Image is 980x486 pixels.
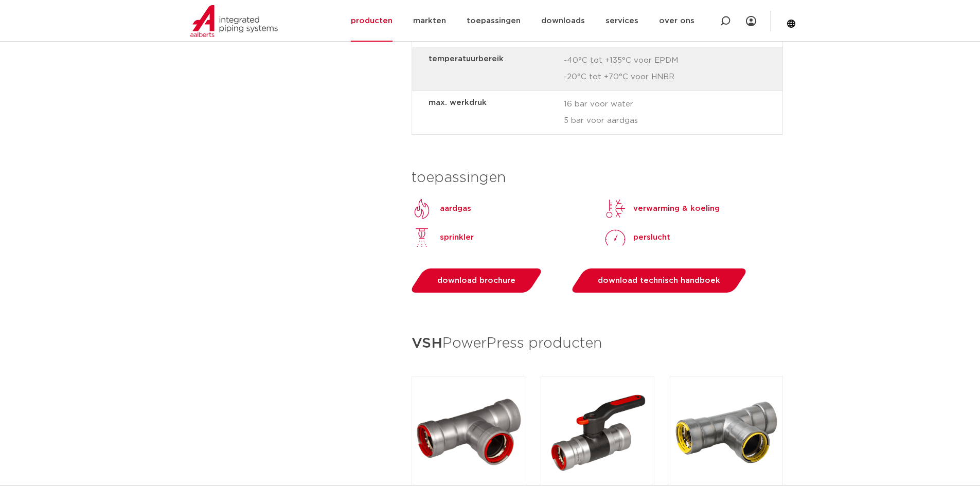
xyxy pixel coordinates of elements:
[412,168,783,188] h3: toepassingen
[409,268,544,293] a: download brochure
[440,231,474,244] p: sprinkler
[412,47,782,91] div: -40°C tot +135°C voor EPDM -20°C tot +70°C voor HNBR
[412,336,442,351] strong: VSH
[412,199,471,219] a: aardgas
[605,227,670,248] a: perslucht
[633,231,670,244] p: perslucht
[633,203,720,215] p: verwarming & koeling
[569,268,749,293] a: download technisch handboek
[412,91,782,134] div: 16 bar voor water 5 bar voor aardgas
[598,277,720,284] span: download technisch handboek
[437,277,515,284] span: download brochure
[605,199,720,219] a: verwarming & koeling
[412,332,783,356] h3: PowerPress producten
[412,227,474,248] a: sprinkler
[440,203,471,215] p: aardgas
[429,52,556,65] strong: temperatuurbereik
[429,96,556,109] strong: max. werkdruk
